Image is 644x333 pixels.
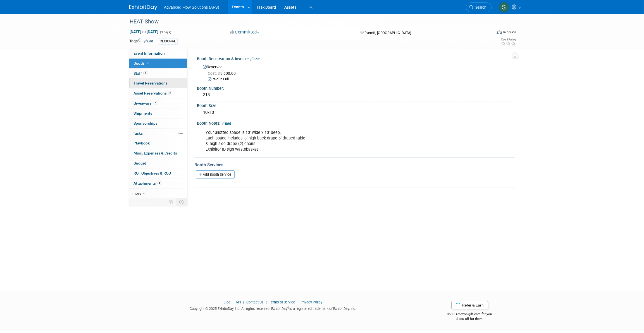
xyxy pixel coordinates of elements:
div: Booth Services [194,162,515,168]
div: Paid in Full [208,77,511,82]
div: $150 off for them. [425,317,515,321]
div: In-Person [503,30,516,34]
span: 4 [157,181,161,185]
span: 3,600.00 [208,71,238,76]
a: Sponsorships [129,119,187,128]
span: [DATE] [DATE] [129,29,159,34]
span: Search [473,5,486,9]
div: Booth Size: [197,102,515,108]
div: HEAT Show [128,17,483,27]
span: 7 [153,101,157,105]
span: | [296,300,300,304]
a: Budget [129,158,187,168]
div: 318 [201,91,511,99]
div: Reserved [201,63,511,82]
span: 8 [168,91,172,95]
span: Misc. Expenses & Credits [133,151,177,155]
span: to [141,30,147,34]
span: more [132,191,141,196]
span: Playbook [133,141,150,145]
a: Blog [223,300,230,304]
span: Budget [133,161,146,165]
td: Tags [129,38,153,45]
div: Booth Number: [197,84,515,91]
a: API [236,300,241,304]
a: Booth [129,59,187,68]
div: Event Format [459,29,516,37]
div: Booth Reservation & Invoice: [197,55,515,62]
td: Personalize Event Tab Strip [166,198,176,206]
span: | [231,300,235,304]
span: Advanced Flow Solutions (AFS) [164,5,219,9]
a: Add Booth Service [196,170,235,178]
a: more [129,189,187,198]
img: ExhibitDay [129,5,157,10]
img: Steve McAnally [499,2,509,13]
a: Shipments [129,108,187,118]
span: Shipments [133,111,152,115]
a: Giveaways7 [129,98,187,108]
span: Event Information [133,51,165,55]
a: Edit [144,39,153,43]
sup: ® [287,306,289,309]
span: | [242,300,245,304]
span: | [264,300,268,304]
span: Tasks [133,131,143,136]
a: Travel Reservations [129,78,187,88]
img: Format-Inperson.png [497,30,502,34]
div: $500 Amazon gift card for you, [425,308,515,321]
a: Attachments4 [129,178,187,188]
a: Privacy Policy [300,300,322,304]
a: Misc. Expenses & Credits [129,148,187,158]
span: Attachments [133,181,161,185]
a: Asset Reservations8 [129,88,187,98]
span: Travel Reservations [133,81,168,85]
a: Edit [222,122,231,126]
span: Asset Reservations [133,91,172,95]
span: ROI, Objectives & ROO [133,171,171,175]
div: 10x10 [201,108,511,117]
div: Copyright © 2025 ExhibitDay, Inc. All rights reserved. ExhibitDay is a registered trademark of Ex... [129,305,416,311]
a: Tasks [129,129,187,138]
a: Edit [250,57,259,61]
a: ROI, Objectives & ROO [129,168,187,178]
button: Committed [228,29,261,35]
a: Staff1 [129,69,187,78]
span: Giveaways [133,101,157,105]
span: Cost: $ [208,71,220,76]
span: Staff [133,71,147,76]
a: Refer & Earn [451,301,488,309]
a: Terms of Service [269,300,295,304]
span: Everett, [GEOGRAPHIC_DATA] [364,31,411,35]
div: Event Rating [501,38,516,41]
a: Event Information [129,49,187,58]
span: Sponsorships [133,121,158,126]
span: (3 days) [159,30,171,34]
span: Booth [133,61,151,66]
i: Booth reservation complete [147,62,149,65]
div: Booth Notes: [197,119,515,126]
span: 1 [143,71,147,75]
a: Search [466,3,492,12]
div: Your allotted space is 10’ wide x 10’ deep. Each space includes: 8’ high back drape 6’ draped tab... [202,127,453,155]
a: Playbook [129,138,187,148]
td: Toggle Event Tabs [176,198,187,206]
a: Contact Us [246,300,264,304]
div: REGIONAL [158,38,178,44]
